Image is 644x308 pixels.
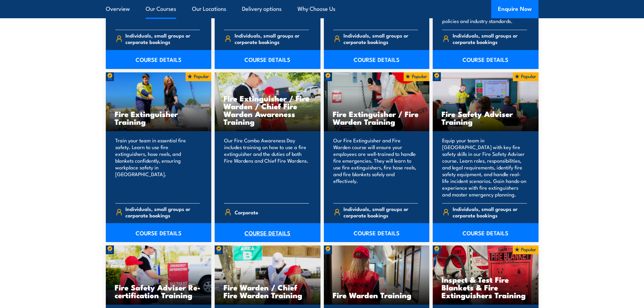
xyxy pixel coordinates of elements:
span: Individuals, small groups or corporate bookings [125,32,200,45]
a: COURSE DETAILS [324,50,430,69]
a: COURSE DETAILS [215,223,320,242]
p: Train your team in essential fire safety. Learn to use fire extinguishers, hose reels, and blanke... [115,137,200,198]
h3: Inspect & Test Fire Blankets & Fire Extinguishers Training [442,276,530,299]
h3: Fire Warden / Chief Fire Warden Training [223,283,312,299]
span: Corporate [235,207,258,217]
a: COURSE DETAILS [324,223,430,242]
h3: Fire Extinguisher / Fire Warden / Chief Fire Warden Awareness Training [223,94,312,125]
a: COURSE DETAILS [433,50,539,69]
p: Our Fire Combo Awareness Day includes training on how to use a fire extinguisher and the duties o... [224,137,309,198]
h3: Fire Safety Adviser Re-certification Training [115,283,203,299]
span: Individuals, small groups or corporate bookings [453,32,527,45]
span: Individuals, small groups or corporate bookings [343,32,418,45]
span: Individuals, small groups or corporate bookings [453,206,527,218]
h3: Fire Safety Adviser Training [442,110,530,125]
a: COURSE DETAILS [433,223,539,242]
a: COURSE DETAILS [215,50,320,69]
span: Individuals, small groups or corporate bookings [343,206,418,218]
span: Individuals, small groups or corporate bookings [235,32,309,45]
h3: Fire Extinguisher / Fire Warden Training [333,110,421,125]
h3: Fire Warden Training [333,291,421,299]
p: Equip your team in [GEOGRAPHIC_DATA] with key fire safety skills in our Fire Safety Adviser cours... [442,137,527,198]
span: Individuals, small groups or corporate bookings [125,206,200,218]
p: Our Fire Extinguisher and Fire Warden course will ensure your employees are well-trained to handl... [333,137,418,198]
a: COURSE DETAILS [106,50,212,69]
h3: Fire Extinguisher Training [115,110,203,125]
a: COURSE DETAILS [106,223,212,242]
